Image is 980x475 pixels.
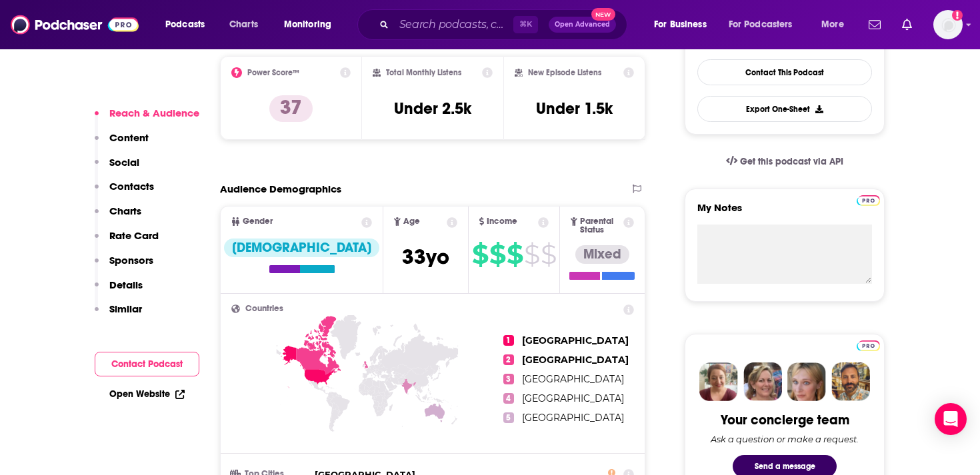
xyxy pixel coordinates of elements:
[715,145,854,178] a: Get this podcast via API
[109,229,159,242] p: Rate Card
[109,156,139,169] p: Social
[857,340,880,351] img: Podchaser Pro
[386,68,461,77] h2: Total Monthly Listens
[591,8,615,21] span: New
[11,12,139,37] img: Podchaser - Follow, Share and Rate Podcasts
[654,15,707,34] span: For Business
[394,14,513,35] input: Search podcasts, credits, & more...
[699,362,738,401] img: Sydney Profile
[522,412,624,424] span: [GEOGRAPHIC_DATA]
[95,229,159,254] button: Rate Card
[487,217,517,226] span: Income
[897,13,917,36] a: Show notifications dropdown
[740,156,843,167] span: Get this podcast via API
[109,205,141,217] p: Charts
[95,180,154,205] button: Contacts
[403,217,420,226] span: Age
[522,392,624,404] span: [GEOGRAPHIC_DATA]
[863,13,886,36] a: Show notifications dropdown
[541,244,556,265] span: $
[402,244,449,270] span: 33 yo
[109,107,199,119] p: Reach & Audience
[221,14,266,35] a: Charts
[95,278,143,303] button: Details
[536,99,613,119] h3: Under 1.5k
[95,107,199,131] button: Reach & Audience
[952,10,963,21] svg: Add a profile image
[95,254,153,278] button: Sponsors
[522,334,629,346] span: [GEOGRAPHIC_DATA]
[857,338,880,351] a: Pro website
[857,193,880,206] a: Pro website
[549,17,616,33] button: Open AdvancedNew
[109,131,149,144] p: Content
[95,302,142,327] button: Similar
[821,15,844,34] span: More
[503,374,514,384] span: 3
[513,16,538,33] span: ⌘ K
[156,14,222,35] button: open menu
[933,10,963,39] span: Logged in as AutumnKatie
[697,201,872,225] label: My Notes
[720,14,812,35] button: open menu
[743,362,782,401] img: Barbara Profile
[555,21,610,28] span: Open Advanced
[95,156,139,181] button: Social
[229,15,258,34] span: Charts
[524,244,539,265] span: $
[522,354,629,366] span: [GEOGRAPHIC_DATA]
[275,14,349,35] button: open menu
[95,205,141,229] button: Charts
[697,59,872,85] a: Contact This Podcast
[95,131,149,156] button: Content
[812,14,861,35] button: open menu
[220,183,341,195] h2: Audience Demographics
[528,68,601,77] h2: New Episode Listens
[721,412,849,428] div: Your concierge team
[580,217,621,235] span: Parental Status
[284,15,331,34] span: Monitoring
[247,68,299,77] h2: Power Score™
[787,362,826,401] img: Jules Profile
[245,304,283,313] span: Countries
[522,373,624,385] span: [GEOGRAPHIC_DATA]
[503,412,514,423] span: 5
[507,244,523,265] span: $
[165,15,205,34] span: Podcasts
[831,362,870,401] img: Jon Profile
[243,217,273,226] span: Gender
[933,10,963,39] img: User Profile
[269,95,313,122] p: 37
[109,180,154,193] p: Contacts
[370,9,640,40] div: Search podcasts, credits, & more...
[857,195,880,206] img: Podchaser Pro
[95,352,199,376] button: Contact Podcast
[645,14,723,35] button: open menu
[729,15,793,34] span: For Podcasters
[489,244,505,265] span: $
[503,354,514,365] span: 2
[109,302,142,315] p: Similar
[394,99,471,119] h3: Under 2.5k
[109,254,153,266] p: Sponsors
[575,245,629,264] div: Mixed
[224,238,379,257] div: [DEMOGRAPHIC_DATA]
[472,244,488,265] span: $
[697,96,872,122] button: Export One-Sheet
[503,335,514,346] span: 1
[933,10,963,39] button: Show profile menu
[711,434,859,444] div: Ask a question or make a request.
[109,278,143,291] p: Details
[503,393,514,404] span: 4
[109,388,185,400] a: Open Website
[935,403,967,435] div: Open Intercom Messenger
